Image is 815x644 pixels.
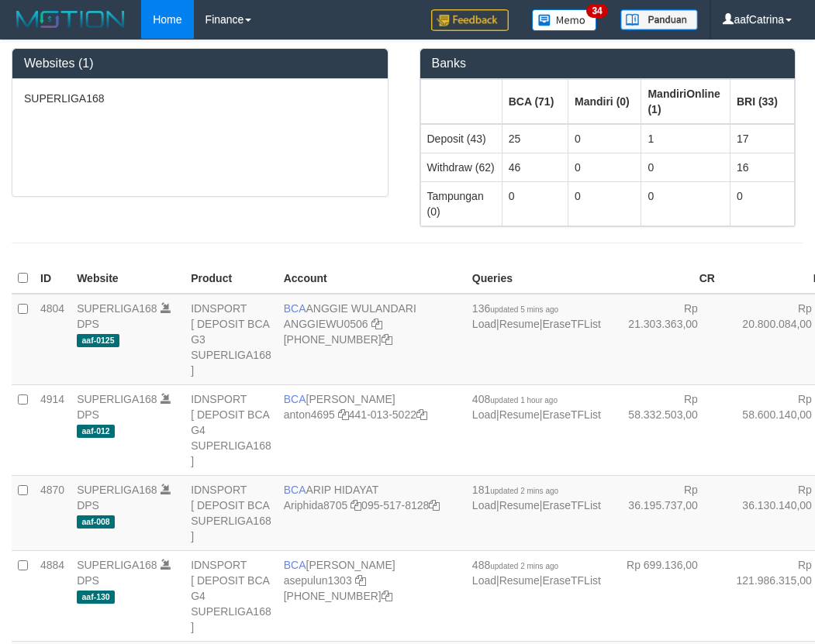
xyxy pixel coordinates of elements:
[284,302,306,315] span: BCA
[641,124,730,153] td: 1
[472,559,558,571] span: 488
[730,153,794,181] td: 16
[185,263,278,294] th: Product
[532,9,597,31] img: Button%20Memo.svg
[338,408,349,421] a: Copy anton4695 to clipboard
[472,484,558,496] span: 181
[71,384,185,475] td: DPS
[420,79,502,124] th: Group: activate to sort column ascending
[568,153,641,181] td: 0
[472,484,601,511] span: | |
[502,124,568,153] td: 25
[542,318,600,330] a: EraseTFList
[502,153,568,181] td: 46
[490,487,558,495] span: updated 2 mins ago
[278,550,466,641] td: [PERSON_NAME] [PHONE_NUMBER]
[278,384,466,475] td: [PERSON_NAME] 441-013-5022
[568,181,641,226] td: 0
[432,57,784,71] h3: Banks
[284,484,306,496] span: BCA
[429,499,440,511] a: Copy 0955178128 to clipboard
[284,318,368,330] a: ANGGIEWU0506
[284,408,335,421] a: anton4695
[499,408,540,421] a: Resume
[278,263,466,294] th: Account
[185,475,278,550] td: IDNSPORT [ DEPOSIT BCA SUPERLIGA168 ]
[472,559,601,587] span: | |
[77,591,115,604] span: aaf-130
[420,153,502,181] td: Withdraw (62)
[472,499,496,511] a: Load
[420,124,502,153] td: Deposit (43)
[34,384,71,475] td: 4914
[730,124,794,153] td: 17
[542,499,600,511] a: EraseTFList
[472,393,558,405] span: 408
[24,57,376,71] h3: Websites (1)
[502,181,568,226] td: 0
[284,393,306,405] span: BCA
[641,181,730,226] td: 0
[490,396,558,405] span: updated 1 hour ago
[607,475,721,550] td: Rp 36.195.737,00
[71,550,185,641] td: DPS
[284,559,306,571] span: BCA
[34,475,71,550] td: 4870
[77,559,157,571] a: SUPERLIGA168
[499,318,540,330] a: Resume
[185,294,278,385] td: IDNSPORT [ DEPOSIT BCA G3 SUPERLIGA168 ]
[77,515,115,529] span: aaf-008
[607,294,721,385] td: Rp 21.303.363,00
[586,4,607,18] span: 34
[382,333,392,346] a: Copy 4062213373 to clipboard
[499,499,540,511] a: Resume
[420,181,502,226] td: Tampungan (0)
[431,9,509,31] img: Feedback.jpg
[77,484,157,496] a: SUPERLIGA168
[730,79,794,124] th: Group: activate to sort column ascending
[371,318,382,330] a: Copy ANGGIEWU0506 to clipboard
[620,9,698,30] img: panduan.png
[502,79,568,124] th: Group: activate to sort column ascending
[542,408,600,421] a: EraseTFList
[490,305,558,314] span: updated 5 mins ago
[278,475,466,550] td: ARIP HIDAYAT 095-517-8128
[71,475,185,550] td: DPS
[284,499,348,511] a: Ariphida8705
[278,294,466,385] td: ANGGIE WULANDARI [PHONE_NUMBER]
[34,263,71,294] th: ID
[472,393,601,421] span: | |
[472,302,558,315] span: 136
[568,124,641,153] td: 0
[77,393,157,405] a: SUPERLIGA168
[77,302,157,315] a: SUPERLIGA168
[641,79,730,124] th: Group: activate to sort column ascending
[499,574,540,587] a: Resume
[607,263,721,294] th: CR
[34,294,71,385] td: 4804
[24,91,376,106] p: SUPERLIGA168
[77,425,115,438] span: aaf-012
[355,574,366,587] a: Copy asepulun1303 to clipboard
[284,574,352,587] a: asepulun1303
[472,408,496,421] a: Load
[607,384,721,475] td: Rp 58.332.503,00
[185,384,278,475] td: IDNSPORT [ DEPOSIT BCA G4 SUPERLIGA168 ]
[542,574,600,587] a: EraseTFList
[730,181,794,226] td: 0
[351,499,361,511] a: Copy Ariphida8705 to clipboard
[12,8,130,31] img: MOTION_logo.png
[382,590,392,602] a: Copy 4062281875 to clipboard
[466,263,607,294] th: Queries
[416,408,427,421] a: Copy 4410135022 to clipboard
[71,263,185,294] th: Website
[568,79,641,124] th: Group: activate to sort column ascending
[472,574,496,587] a: Load
[71,294,185,385] td: DPS
[185,550,278,641] td: IDNSPORT [ DEPOSIT BCA G4 SUPERLIGA168 ]
[472,302,601,330] span: | |
[641,153,730,181] td: 0
[490,562,558,570] span: updated 2 mins ago
[77,334,119,347] span: aaf-0125
[472,318,496,330] a: Load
